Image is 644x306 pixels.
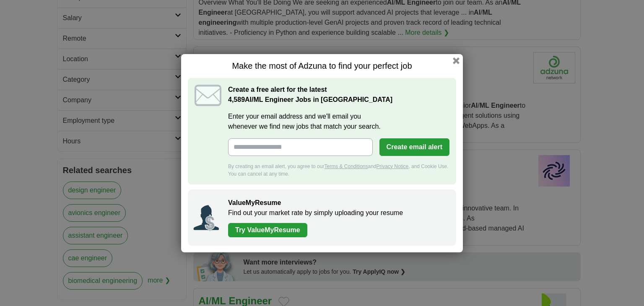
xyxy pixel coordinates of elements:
[228,223,307,237] a: Try ValueMyResume
[195,85,221,106] img: icon_email.svg
[377,163,409,169] a: Privacy Notice
[324,163,368,169] a: Terms & Conditions
[379,138,449,156] button: Create email alert
[228,208,448,218] p: Find out your market rate by simply uploading your resume
[228,96,392,103] strong: AI/ML Engineer Jobs in [GEOGRAPHIC_DATA]
[228,95,245,105] span: 4,589
[228,163,449,178] div: By creating an email alert, you agree to our and , and Cookie Use. You can cancel at any time.
[228,198,448,208] h2: ValueMyResume
[228,85,449,105] h2: Create a free alert for the latest
[228,112,449,132] label: Enter your email address and we'll email you whenever we find new jobs that match your search.
[188,61,456,71] h1: Make the most of Adzuna to find your perfect job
